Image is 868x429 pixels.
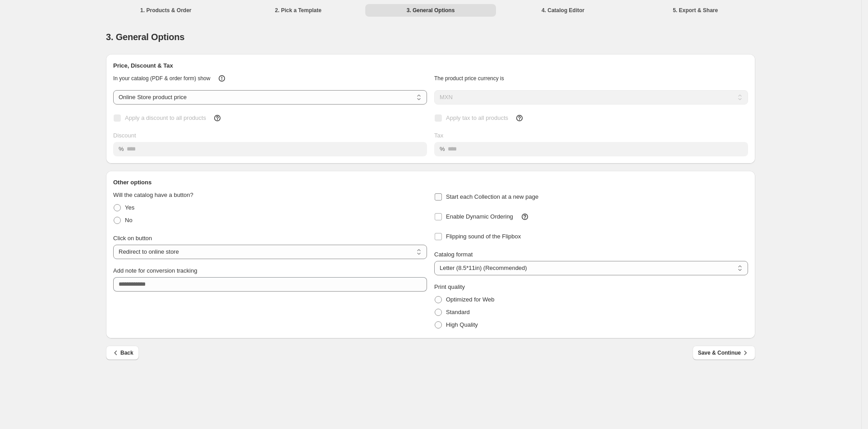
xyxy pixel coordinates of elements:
[113,235,152,242] span: Click on button
[113,61,748,70] h2: Price, Discount & Tax
[113,132,136,139] span: Discount
[106,32,184,42] span: 3. General Options
[125,114,206,121] span: Apply a discount to all products
[446,309,470,315] span: Standard
[446,233,521,240] span: Flipping sound of the Flipbox
[698,348,750,357] span: Save & Continue
[113,267,197,274] span: Add note for conversion tracking
[113,192,193,198] span: Will the catalog have a button?
[693,346,755,360] button: Save & Continue
[125,204,134,211] span: Yes
[446,213,513,220] span: Enable Dynamic Ordering
[446,114,508,121] span: Apply tax to all products
[446,321,478,328] span: High Quality
[125,217,133,224] span: No
[113,178,748,187] h2: Other options
[113,75,210,82] span: In your catalog (PDF & order form) show
[446,193,538,200] span: Start each Collection at a new page
[434,75,504,82] span: The product price currency is
[434,251,473,258] span: Catalog format
[434,283,465,290] span: Print quality
[119,146,124,152] span: %
[446,296,494,303] span: Optimized for Web
[106,346,139,360] button: Back
[111,348,133,357] span: Back
[434,132,443,139] span: Tax
[440,146,445,152] span: %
